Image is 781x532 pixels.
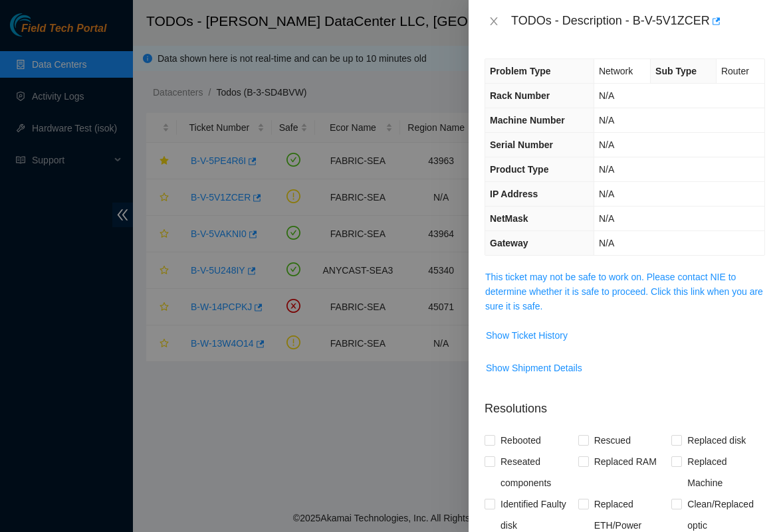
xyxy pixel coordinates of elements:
button: Close [485,15,503,28]
span: Show Ticket History [486,328,568,343]
span: Rack Number [490,90,550,101]
span: close [489,16,499,27]
p: Resolutions [485,389,765,418]
span: Sub Type [655,66,697,76]
span: Router [721,66,749,76]
span: NetMask [490,213,528,224]
span: Replaced disk [682,430,751,451]
span: Gateway [490,238,528,248]
span: Replaced RAM [589,451,662,472]
button: Show Ticket History [485,325,568,346]
span: N/A [599,115,614,126]
div: TODOs - Description - B-V-5V1ZCER [511,11,765,32]
span: IP Address [490,189,538,199]
span: N/A [599,189,614,199]
a: This ticket may not be safe to work on. Please contact NIE to determine whether it is safe to pro... [485,272,763,311]
span: Machine Number [490,115,565,126]
span: Rescued [589,430,636,451]
span: N/A [599,213,614,224]
span: N/A [599,238,614,248]
span: Rebooted [495,430,546,451]
span: Network [599,66,633,76]
span: Problem Type [490,66,551,76]
span: Show Shipment Details [486,361,582,375]
span: N/A [599,90,614,101]
button: Show Shipment Details [485,357,583,379]
span: Product Type [490,164,548,175]
span: N/A [599,164,614,175]
span: Serial Number [490,139,553,150]
span: Replaced Machine [682,451,765,493]
span: N/A [599,139,614,150]
span: Reseated components [495,451,578,493]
